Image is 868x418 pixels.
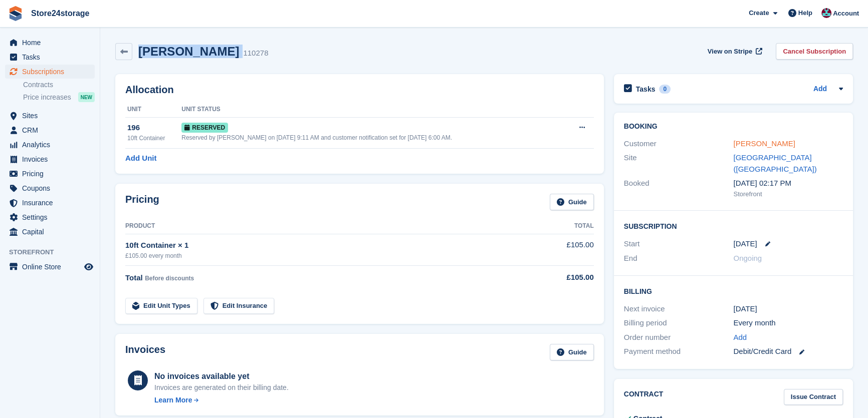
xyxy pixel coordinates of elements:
a: Issue Contract [784,389,843,405]
a: Add Unit [125,153,156,164]
a: Guide [550,344,594,360]
a: menu [5,167,95,181]
span: Reserved [181,123,228,133]
a: Contracts [23,80,95,90]
span: CRM [22,123,82,137]
div: £105.00 every month [125,251,521,260]
div: Payment method [624,346,734,357]
a: Preview store [83,261,95,273]
a: menu [5,181,95,195]
div: 10ft Container × 1 [125,240,521,251]
a: View on Stripe [704,43,764,60]
a: Add [813,84,827,95]
img: stora-icon-8386f47178a22dfd0bd8f6a31ec36ba5ce8667c1dd55bd0f319d3a0aa187defe.svg [8,6,23,21]
span: Insurance [22,196,82,210]
a: menu [5,210,95,224]
a: Store24storage [27,5,94,22]
a: Add [733,332,747,343]
a: Edit Unit Types [125,298,197,314]
h2: Allocation [125,84,594,96]
div: Customer [624,138,734,150]
h2: [PERSON_NAME] [138,45,239,58]
span: Capital [22,225,82,239]
th: Product [125,218,521,234]
div: 0 [659,85,671,94]
span: Pricing [22,167,82,181]
a: menu [5,138,95,152]
div: £105.00 [521,272,593,283]
img: George [821,8,831,18]
h2: Billing [624,286,843,296]
h2: Contract [624,389,664,405]
a: menu [5,36,95,50]
h2: Tasks [636,85,656,94]
div: Reserved by [PERSON_NAME] on [DATE] 9:11 AM and customer notification set for [DATE] 6:00 AM. [181,133,564,142]
span: Before discounts [145,275,194,282]
th: Total [521,218,593,234]
div: NEW [78,92,95,102]
div: Booked [624,178,734,199]
a: Edit Insurance [203,298,275,314]
h2: Invoices [125,344,165,360]
a: menu [5,225,95,239]
div: Billing period [624,317,734,329]
div: Storefront [733,189,843,199]
span: Account [833,9,859,19]
div: [DATE] 02:17 PM [733,178,843,189]
a: menu [5,109,95,123]
h2: Booking [624,123,843,131]
div: Site [624,152,734,175]
span: Invoices [22,152,82,166]
a: [PERSON_NAME] [733,139,795,148]
span: Sites [22,109,82,123]
span: Create [749,8,769,18]
span: Home [22,36,82,50]
div: Debit/Credit Card [733,346,843,357]
a: Price increases NEW [23,92,95,103]
span: Coupons [22,181,82,195]
div: Learn More [154,395,192,405]
span: Online Store [22,260,82,274]
th: Unit [125,102,181,118]
div: Invoices are generated on their billing date. [154,382,289,393]
span: Total [125,273,143,282]
div: Order number [624,332,734,343]
span: View on Stripe [708,47,752,57]
span: Subscriptions [22,65,82,79]
div: 196 [127,122,181,134]
a: menu [5,196,95,210]
div: Next invoice [624,303,734,315]
div: [DATE] [733,303,843,315]
a: menu [5,152,95,166]
a: Guide [550,194,594,210]
span: Settings [22,210,82,224]
span: Price increases [23,93,71,102]
div: End [624,253,734,264]
span: Storefront [9,247,100,257]
div: Start [624,238,734,250]
a: menu [5,50,95,64]
span: Ongoing [733,254,762,262]
span: Help [798,8,812,18]
div: No invoices available yet [154,370,289,382]
a: Learn More [154,395,289,405]
h2: Subscription [624,221,843,231]
div: Every month [733,317,843,329]
a: menu [5,65,95,79]
a: menu [5,260,95,274]
a: Cancel Subscription [776,43,853,60]
a: menu [5,123,95,137]
div: 10ft Container [127,134,181,143]
th: Unit Status [181,102,564,118]
td: £105.00 [521,234,593,265]
h2: Pricing [125,194,159,210]
span: Tasks [22,50,82,64]
a: [GEOGRAPHIC_DATA] ([GEOGRAPHIC_DATA]) [733,153,816,173]
span: Analytics [22,138,82,152]
time: 2025-09-27 00:00:00 UTC [733,238,757,250]
div: 110278 [243,48,268,59]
